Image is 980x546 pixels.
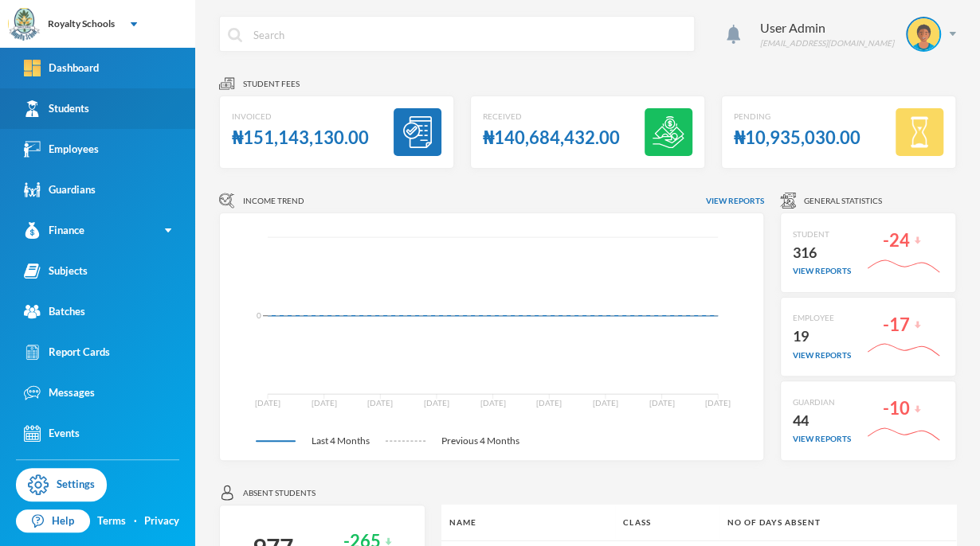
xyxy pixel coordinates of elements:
[24,100,89,117] div: Students
[793,433,851,445] div: view reports
[16,468,107,501] a: Settings
[24,263,88,279] div: Subjects
[883,225,910,256] div: -24
[480,398,506,408] tspan: [DATE]
[721,96,956,169] a: Pending₦10,935,030.00
[793,240,851,266] div: 316
[24,60,99,76] div: Dashboard
[24,303,85,320] div: Batches
[793,408,851,434] div: 44
[252,17,686,53] input: Search
[16,509,90,533] a: Help
[907,18,939,50] img: STUDENT
[257,310,261,320] tspan: 0
[24,181,96,198] div: Guardians
[144,513,179,529] a: Privacy
[649,398,674,408] tspan: [DATE]
[97,513,126,529] a: Terms
[883,393,910,424] div: -10
[255,398,280,408] tspan: [DATE]
[793,349,851,361] div: view reports
[705,398,731,408] tspan: [DATE]
[296,434,386,448] span: Last 4 Months
[593,398,618,408] tspan: [DATE]
[760,18,894,37] div: User Admin
[367,398,393,408] tspan: [DATE]
[24,384,95,401] div: Messages
[24,222,84,239] div: Finance
[483,111,620,123] div: Received
[425,434,535,448] span: Previous 4 Months
[441,505,616,540] th: Name
[228,28,242,42] img: search
[719,505,829,540] th: No of days absent
[424,398,449,408] tspan: [DATE]
[243,487,316,499] span: Absent students
[48,17,115,31] div: Royalty Schools
[793,312,851,324] div: EMPLOYEE
[793,265,851,277] div: view reports
[9,9,41,41] img: logo
[804,195,882,207] span: General Statistics
[134,513,137,529] div: ·
[312,398,337,408] tspan: [DATE]
[24,141,99,158] div: Employees
[219,96,454,169] a: Invoiced₦151,143,130.00
[793,228,851,240] div: STUDENT
[536,398,562,408] tspan: [DATE]
[232,111,369,123] div: Invoiced
[734,111,860,123] div: Pending
[24,344,110,361] div: Report Cards
[615,505,719,540] th: Class
[243,78,300,90] span: Student fees
[483,123,620,154] div: ₦140,684,432.00
[793,324,851,349] div: 19
[232,123,369,154] div: ₦151,143,130.00
[883,310,910,341] div: -17
[760,37,894,49] div: [EMAIL_ADDRESS][DOMAIN_NAME]
[24,425,80,442] div: Events
[243,195,304,207] span: Income Trend
[706,195,764,207] span: View reports
[793,396,851,408] div: GUARDIAN
[734,123,860,154] div: ₦10,935,030.00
